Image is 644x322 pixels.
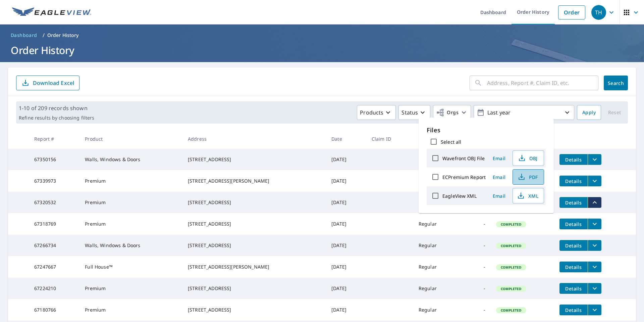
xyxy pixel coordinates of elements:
td: 67320532 [29,192,79,213]
td: [DATE] [326,278,366,299]
button: filesDropdownBtn-67180766 [588,305,601,315]
td: [DATE] [326,170,366,192]
td: [DATE] [326,256,366,278]
button: Email [488,153,510,164]
span: OBJ [517,154,538,162]
h1: Order History [8,43,636,57]
label: Select all [441,139,461,145]
p: Download Excel [33,79,74,87]
button: filesDropdownBtn-67350156 [588,154,601,165]
span: Orgs [436,108,459,117]
span: Details [563,264,584,270]
td: Regular [413,278,459,299]
td: [DATE] [326,213,366,235]
td: Premium [79,278,182,299]
button: filesDropdownBtn-67224210 [588,283,601,294]
td: Premium [79,299,182,321]
div: [STREET_ADDRESS][PERSON_NAME] [188,264,321,270]
div: [STREET_ADDRESS] [188,156,321,163]
div: [STREET_ADDRESS] [188,285,321,292]
span: Completed [497,265,525,270]
td: Regular [413,256,459,278]
td: 67224210 [29,278,79,299]
button: detailsBtn-67266734 [559,240,588,251]
td: Walls, Windows & Doors [79,149,182,170]
div: [STREET_ADDRESS][PERSON_NAME] [188,178,321,184]
td: Premium [79,213,182,235]
th: Address [182,129,326,149]
span: Details [563,242,584,249]
nav: breadcrumb [8,30,636,41]
span: Details [563,285,584,292]
th: Product [79,129,182,149]
span: Completed [497,222,525,227]
span: Email [491,174,507,180]
th: Claim ID [366,129,413,149]
td: Regular [413,235,459,256]
td: [DATE] [326,235,366,256]
li: / [43,31,45,39]
button: filesDropdownBtn-67320532 [588,197,601,208]
p: Refine results by choosing filters [19,115,94,121]
button: OBJ [513,150,544,166]
span: Dashboard [11,32,37,39]
td: - [459,256,491,278]
button: detailsBtn-67320532 [559,197,588,208]
td: Regular [413,213,459,235]
th: Delivery [413,129,459,149]
td: 67350156 [29,149,79,170]
p: Order History [47,32,79,39]
td: Full House™ [79,256,182,278]
button: XML [513,188,544,203]
p: Products [360,108,383,117]
th: Report # [29,129,79,149]
p: Last year [485,107,563,119]
span: XML [517,192,538,200]
div: [STREET_ADDRESS] [188,199,321,206]
button: Email [488,191,510,201]
div: [STREET_ADDRESS] [188,221,321,227]
td: - [459,235,491,256]
span: PDF [517,173,538,181]
button: Status [398,105,430,120]
button: PDF [513,169,544,185]
td: Regular [413,170,459,192]
button: detailsBtn-67224210 [559,283,588,294]
button: filesDropdownBtn-67339973 [588,176,601,186]
div: TH [591,5,606,20]
span: Email [491,155,507,162]
td: Regular [413,149,459,170]
div: [STREET_ADDRESS] [188,242,321,249]
td: [DATE] [326,299,366,321]
button: detailsBtn-67350156 [559,154,588,165]
td: Regular [413,299,459,321]
td: Walls, Windows & Doors [79,235,182,256]
button: Apply [577,105,601,120]
span: Details [563,221,584,227]
button: Orgs [433,105,471,120]
span: Details [563,307,584,313]
label: Wavefront OBJ File [442,155,485,162]
button: Download Excel [16,76,79,90]
button: Search [604,76,628,90]
button: detailsBtn-67247667 [559,262,588,272]
a: Dashboard [8,30,40,41]
input: Address, Report #, Claim ID, etc. [487,74,598,92]
button: Email [488,172,510,182]
span: Email [491,193,507,199]
button: filesDropdownBtn-67266734 [588,240,601,251]
td: 67266734 [29,235,79,256]
th: Date [326,129,366,149]
span: Completed [497,308,525,313]
td: 67339973 [29,170,79,192]
span: Completed [497,243,525,248]
button: Products [357,105,396,120]
td: Premium [79,170,182,192]
td: - [459,299,491,321]
p: Status [401,108,418,117]
button: detailsBtn-67180766 [559,305,588,315]
span: Search [609,80,623,86]
p: Files [427,126,546,135]
button: detailsBtn-67339973 [559,176,588,186]
p: 1-10 of 209 records shown [19,104,94,112]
